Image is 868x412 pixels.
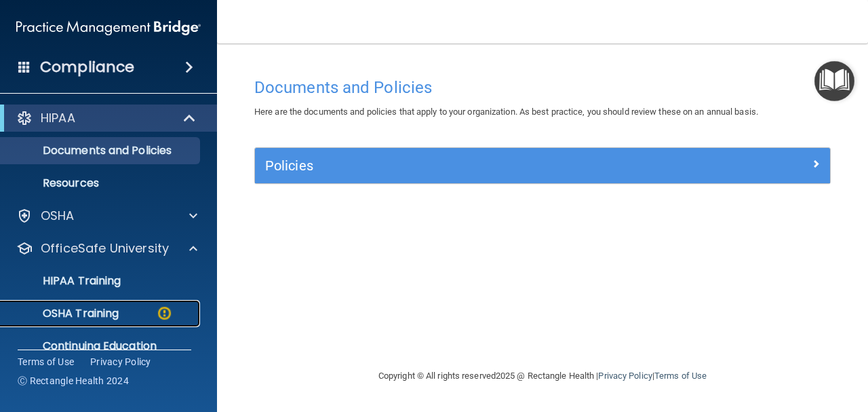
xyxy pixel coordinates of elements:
[41,208,75,224] p: OSHA
[9,307,119,320] p: OSHA Training
[9,176,194,190] p: Resources
[295,354,790,398] div: Copyright © All rights reserved 2025 @ Rectangle Health | |
[265,155,820,176] a: Policies
[90,355,151,369] a: Privacy Policy
[18,374,129,388] span: Ⓒ Rectangle Health 2024
[16,14,201,41] img: PMB logo
[40,58,134,77] h4: Compliance
[9,339,194,353] p: Continuing Education
[16,110,197,126] a: HIPAA
[16,240,197,257] a: OfficeSafe University
[254,107,758,117] span: Here are the documents and policies that apply to your organization. As best practice, you should...
[814,61,854,101] button: Open Resource Center
[41,110,75,126] p: HIPAA
[18,355,74,369] a: Terms of Use
[156,305,173,322] img: warning-circle.0cc9ac19.png
[265,158,676,173] h5: Policies
[9,144,194,157] p: Documents and Policies
[16,208,197,224] a: OSHA
[633,316,852,370] iframe: Drift Widget Chat Controller
[598,371,652,381] a: Privacy Policy
[9,274,121,288] p: HIPAA Training
[41,240,169,257] p: OfficeSafe University
[654,371,707,381] a: Terms of Use
[254,79,831,96] h4: Documents and Policies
